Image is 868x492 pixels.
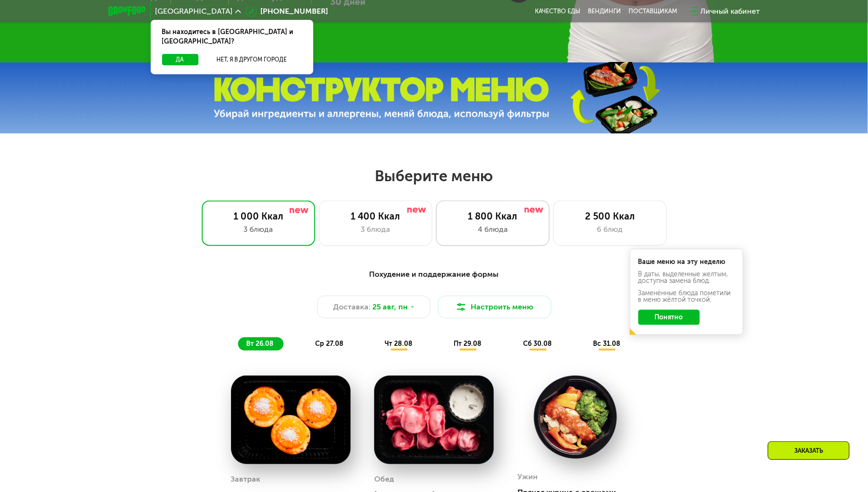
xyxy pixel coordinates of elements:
div: 1 800 Ккал [446,211,540,222]
div: 3 блюда [212,224,305,235]
div: 1 000 Ккал [212,211,305,222]
div: Завтрак [231,472,261,486]
span: вт 26.08 [247,340,274,348]
span: 25 авг, пн [372,301,408,313]
button: Настроить меню [438,296,551,318]
button: Понятно [638,310,700,325]
div: Личный кабинет [701,6,760,17]
a: [PHONE_NUMBER] [246,6,328,17]
div: Обед [374,472,394,486]
button: Да [162,54,198,65]
a: Вендинги [588,8,621,15]
a: Качество еды [535,8,581,15]
span: сб 30.08 [523,340,552,348]
button: Нет, я в другом городе [202,54,302,65]
div: Заказать [768,441,850,460]
span: Доставка: [333,301,370,313]
div: Ваше меню на эту неделю [638,259,735,265]
div: Похудение и поддержание формы [155,269,714,281]
span: чт 28.08 [385,340,413,348]
div: Вы находитесь в [GEOGRAPHIC_DATA] и [GEOGRAPHIC_DATA]? [151,20,313,54]
span: вс 31.08 [593,340,620,348]
div: В даты, выделенные желтым, доступна замена блюд. [638,271,735,284]
h2: Выберите меню [30,167,838,185]
div: Заменённые блюда пометили в меню жёлтой точкой. [638,290,735,303]
span: ср 27.08 [315,340,344,348]
span: [GEOGRAPHIC_DATA] [155,8,233,15]
div: Ужин [517,470,538,484]
div: 6 блюд [563,224,657,235]
div: 2 500 Ккал [563,211,657,222]
div: 4 блюда [446,224,540,235]
span: пт 29.08 [454,340,482,348]
div: 1 400 Ккал [329,211,422,222]
div: 3 блюда [329,224,422,235]
div: поставщикам [629,8,678,15]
